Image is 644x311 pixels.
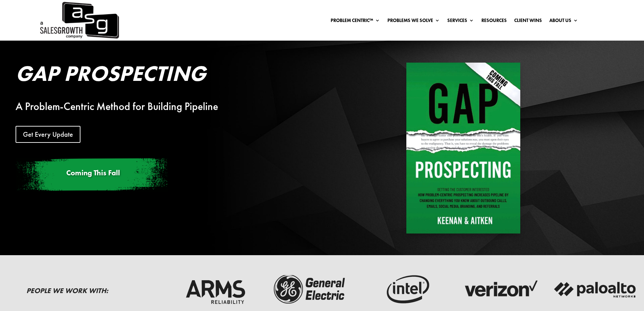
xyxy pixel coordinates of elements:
div: A Problem-Centric Method for Building Pipeline [16,103,333,111]
img: palato-networks-logo-dark [553,272,638,306]
img: ge-logo-dark [268,272,353,306]
img: intel-logo-dark [363,272,448,306]
a: Get Every Update [16,126,80,143]
a: Resources [481,18,507,25]
a: Client Wins [514,18,542,25]
img: arms-reliability-logo-dark [173,272,258,306]
img: Gap Prospecting - Coming This Fall [406,63,520,234]
a: Problem Centric™ [331,18,380,25]
span: Coming This Fall [66,168,120,178]
h2: Gap Prospecting [16,63,333,88]
img: verizon-logo-dark [458,272,543,306]
a: Problems We Solve [387,18,440,25]
a: About Us [549,18,578,25]
a: Services [447,18,474,25]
